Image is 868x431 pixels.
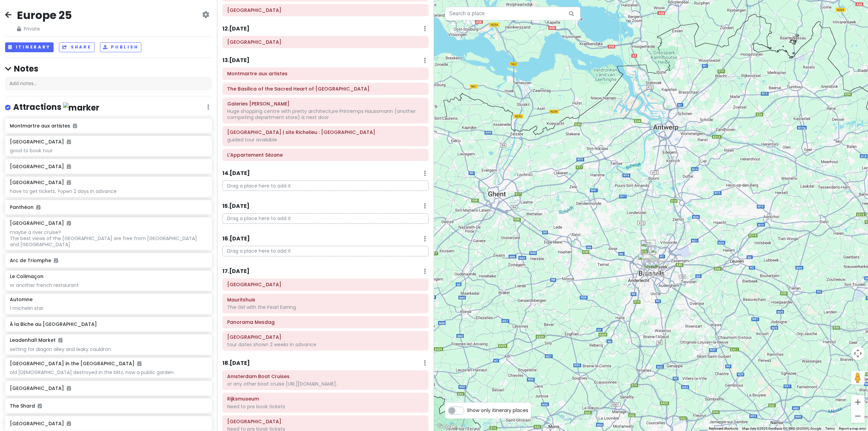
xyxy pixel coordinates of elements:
[851,395,865,409] button: Zoom in
[5,63,212,74] h4: Notes
[227,71,424,77] h6: Montmartre aux artistes
[436,422,458,431] a: Open this area in Google Maps (opens a new window)
[227,7,424,13] h6: Rue Saint-Honoré
[67,139,71,144] i: Added to itinerary
[5,77,212,91] div: Add notes...
[67,164,71,169] i: Added to itinerary
[10,148,207,154] div: good to book tour
[467,407,528,414] span: Show only itinerary places
[10,369,207,375] div: old [DEMOGRAPHIC_DATA] destroyed in the blitz, now a public garden
[851,371,865,385] button: Drag Pegman onto the map to open Street View
[10,257,207,263] h6: Arc de Triomphe
[653,261,668,276] div: Parc du Cinquantenaire
[10,360,141,367] h6: [GEOGRAPHIC_DATA] in the [GEOGRAPHIC_DATA]
[227,39,424,45] h6: Palace of Versailles
[645,261,659,276] div: Sablon
[10,204,207,210] h6: Panthéon
[638,254,653,269] div: Frederic Blondeel Chocolate Factory & Shop
[222,246,429,256] p: Drag a place here to add it
[222,360,250,367] h6: 18 . [DATE]
[646,260,661,275] div: Royal Palace of Brussels
[436,422,458,431] img: Google
[67,421,71,426] i: Added to itinerary
[644,258,659,273] div: Pierre Marcolini - Brussel Koninginnegalerij
[227,334,424,340] h6: Peace Palace
[643,258,658,273] div: Belgian Beer World Experience
[640,240,655,255] div: Mini-Europe
[38,404,42,408] i: Added to itinerary
[227,373,424,379] h6: Amsterdam Boat Cruises
[222,57,250,64] h6: 13 . [DATE]
[227,137,424,143] div: guided tour available
[222,203,250,210] h6: 15 . [DATE]
[227,281,424,288] h6: Royal Delft
[227,319,424,325] h6: Panorama Mesdag
[137,361,141,366] i: Added to itinerary
[10,188,207,194] div: have to get tickets, ?open 2 days in advance
[644,259,659,274] div: NEUHAUS Bruxelles Grand Place
[222,235,250,242] h6: 16 . [DATE]
[227,129,424,135] h6: Bibliothèque nationale de France | site Richelieu : Bibliothèque de Recherche
[54,258,58,263] i: Added to itinerary
[222,170,250,177] h6: 14 . [DATE]
[10,385,207,391] h6: [GEOGRAPHIC_DATA]
[222,25,250,33] h6: 12 . [DATE]
[36,205,40,210] i: Added to itinerary
[10,403,207,409] h6: The Shard
[100,42,142,52] button: Publish
[851,347,865,360] button: Map camera controls
[13,102,99,113] h4: Attractions
[650,247,665,261] div: Train World
[10,305,207,311] div: 1 michelin star
[742,427,821,430] span: Map data ©2025 GeoBasis-DE/BKG (©2009), Google
[825,427,835,430] a: Terms
[851,409,865,423] button: Zoom out
[222,213,429,224] p: Drag a place here to add it
[58,338,62,342] i: Added to itinerary
[709,426,738,431] button: Keyboard shortcuts
[10,163,207,170] h6: [GEOGRAPHIC_DATA]
[227,304,424,310] div: The Girl with the Pearl Earring
[227,152,424,158] h6: L'Appartement Sézane
[227,404,424,410] div: Need to pre book tickets
[10,282,207,288] div: or another french restaurant
[227,297,424,303] h6: Mauritshuis
[227,101,424,107] h6: Galeries Lafayette Haussmann
[10,123,207,129] h6: Montmartre aux artistes
[227,381,424,387] div: or any other boat cruise [URL][DOMAIN_NAME]..
[641,240,656,255] div: Atomium
[227,108,424,120] div: Huge shopping centre with pretty architecture Printemps Haussmann (another competing department s...
[5,42,54,52] button: Itinerary
[227,418,424,425] h6: Van Gogh Museum
[10,273,43,279] h6: Le Colimaçon
[59,42,94,52] button: Share
[10,179,71,185] h6: [GEOGRAPHIC_DATA]
[10,337,62,343] h6: Leadenhall Market
[445,7,580,20] input: Search a place
[73,123,77,128] i: Added to itinerary
[67,180,71,185] i: Added to itinerary
[10,321,207,327] h6: À la Biche au [GEOGRAPHIC_DATA]
[10,139,71,145] h6: [GEOGRAPHIC_DATA]
[227,341,424,348] div: tour dates shown 2 weeks in advance
[17,25,72,33] span: Private
[67,386,71,391] i: Added to itinerary
[63,102,99,113] img: marker
[222,268,250,275] h6: 17 . [DATE]
[10,346,207,352] div: setting for diagon alley and leaky cauldron
[839,427,866,430] a: Report a map error
[644,258,659,273] div: Café Georgette
[227,396,424,402] h6: Rijksmuseum
[644,259,658,274] div: Grand Place
[10,229,207,248] div: maybe a river cruise? The best views of the [GEOGRAPHIC_DATA] are free from [GEOGRAPHIC_DATA] and...
[10,296,33,302] h6: Automne
[67,221,71,226] i: Added to itinerary
[10,420,207,427] h6: [GEOGRAPHIC_DATA]
[643,259,658,274] div: Manneken Pis
[222,180,429,191] p: Drag a place here to add it
[227,86,424,92] h6: The Basilica of the Sacred Heart of Paris
[10,220,71,226] h6: [GEOGRAPHIC_DATA]
[17,8,72,22] h2: Europe 25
